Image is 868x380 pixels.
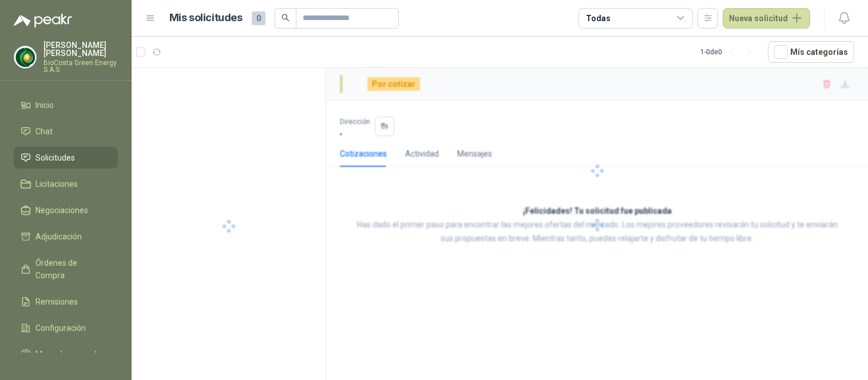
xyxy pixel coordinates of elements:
[14,317,118,339] a: Configuración
[14,173,118,195] a: Licitaciones
[35,99,54,111] span: Inicio
[43,59,118,73] p: BioCosta Green Energy S.A.S
[35,348,101,361] span: Manuales y ayuda
[43,41,118,57] p: [PERSON_NAME] [PERSON_NAME]
[35,125,53,138] span: Chat
[35,257,107,282] span: Órdenes de Compra
[768,41,854,63] button: Mís categorías
[14,226,118,247] a: Adjudicación
[282,14,290,22] span: search
[35,230,82,243] span: Adjudicación
[14,252,118,286] a: Órdenes de Compra
[586,12,610,25] div: Todas
[169,10,243,26] h1: Mis solicitudes
[14,343,118,365] a: Manuales y ayuda
[35,322,86,334] span: Configuración
[35,151,75,164] span: Solicitudes
[14,46,36,68] img: Company Logo
[14,94,118,116] a: Inicio
[14,199,118,221] a: Negociaciones
[252,11,265,25] span: 0
[14,14,72,27] img: Logo peakr
[35,178,78,190] span: Licitaciones
[14,291,118,313] a: Remisiones
[14,147,118,169] a: Solicitudes
[700,43,759,61] div: 1 - 0 de 0
[35,295,78,308] span: Remisiones
[14,121,118,142] a: Chat
[35,204,88,217] span: Negociaciones
[723,8,810,29] button: Nueva solicitud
